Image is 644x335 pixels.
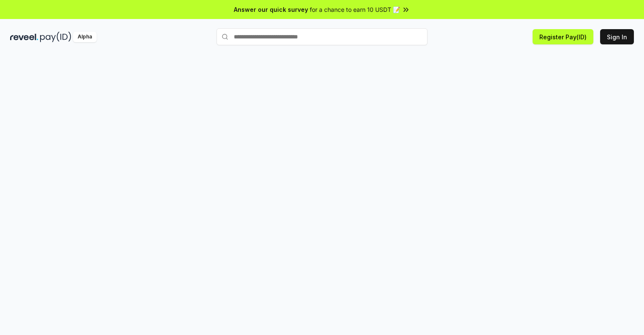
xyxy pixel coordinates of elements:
[310,5,400,14] span: for a chance to earn 10 USDT 📝
[533,29,593,44] button: Register Pay(ID)
[234,5,308,14] span: Answer our quick survey
[73,32,97,42] div: Alpha
[40,32,71,42] img: pay_id
[10,32,38,42] img: reveel_dark
[600,29,634,44] button: Sign In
